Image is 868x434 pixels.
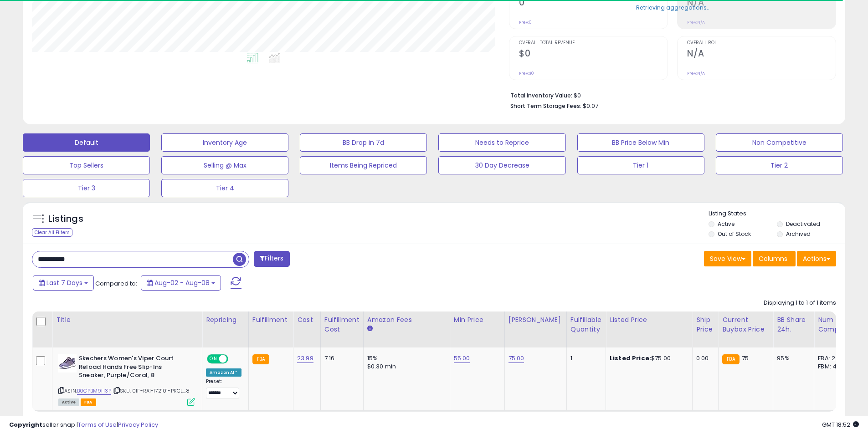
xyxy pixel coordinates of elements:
button: Tier 3 [23,179,150,197]
button: Save View [704,251,751,266]
div: Fulfillment [252,315,289,325]
div: Min Price [454,315,501,325]
div: Preset: [206,378,241,399]
div: Current Buybox Price [722,315,769,334]
div: 7.16 [324,354,356,363]
div: ASIN: [58,354,195,405]
button: Non Competitive [716,133,843,152]
button: Top Sellers [23,156,150,174]
div: [PERSON_NAME] [508,315,563,325]
button: Items Being Repriced [300,156,427,174]
label: Out of Stock [718,230,751,238]
div: Displaying 1 to 1 of 1 items [764,299,836,307]
b: Listed Price: [610,354,651,363]
div: Clear All Filters [32,228,72,237]
a: Privacy Policy [118,420,158,429]
div: Listed Price [610,315,688,325]
button: 30 Day Decrease [438,156,565,174]
div: FBM: 4 [818,363,848,371]
span: Columns [759,254,787,263]
span: All listings currently available for purchase on Amazon [58,398,79,406]
a: 55.00 [454,354,470,363]
small: FBA [722,354,739,364]
button: Last 7 Days [33,275,94,291]
div: Cost [297,315,317,325]
button: Inventory Age [161,133,288,152]
div: BB Share 24h. [777,315,810,334]
button: BB Price Below Min [577,133,704,152]
button: Selling @ Max [161,156,288,174]
a: Terms of Use [78,420,117,429]
div: $75.00 [610,354,685,363]
div: Repricing [206,315,245,325]
a: B0CPBM9H3P [77,387,111,395]
button: Tier 2 [716,156,843,174]
button: Needs to Reprice [438,133,565,152]
span: ON [208,355,219,363]
div: 1 [570,354,599,363]
span: Compared to: [95,279,137,288]
div: seller snap | | [9,421,158,429]
span: Last 7 Days [46,278,82,287]
span: 75 [742,354,749,363]
b: Skechers Women's Viper Court Reload Hands Free Slip-Ins Sneaker, Purple/Coral, 8 [79,354,190,382]
button: Tier 1 [577,156,704,174]
div: Num of Comp. [818,315,851,334]
a: 75.00 [508,354,524,363]
div: 15% [367,354,443,363]
div: Fulfillment Cost [324,315,360,334]
h5: Listings [48,213,83,225]
img: 41snlxjuODL._SL40_.jpg [58,354,77,373]
div: 0.00 [696,354,711,363]
div: $0.30 min [367,363,443,371]
div: Amazon Fees [367,315,446,325]
span: FBA [81,398,96,406]
div: Fulfillable Quantity [570,315,602,334]
button: Columns [753,251,796,266]
small: FBA [252,354,269,364]
span: | SKU: 01F-RA1-172101-PRCL_8 [113,387,190,394]
span: 2025-08-17 18:52 GMT [822,420,859,429]
a: 23.99 [297,354,313,363]
label: Archived [786,230,811,238]
small: Amazon Fees. [367,325,373,333]
span: Aug-02 - Aug-08 [154,278,210,287]
div: Title [56,315,198,325]
label: Deactivated [786,220,820,228]
strong: Copyright [9,420,42,429]
p: Listing States: [709,209,845,218]
div: FBA: 2 [818,354,848,363]
button: Tier 4 [161,179,288,197]
div: Amazon AI * [206,368,241,377]
button: BB Drop in 7d [300,133,427,152]
label: Active [718,220,734,228]
button: Actions [797,251,836,266]
div: Ship Price [696,315,714,334]
div: Retrieving aggregations.. [636,3,709,11]
span: OFF [227,355,241,363]
button: Filters [254,251,289,267]
button: Aug-02 - Aug-08 [141,275,221,291]
div: 95% [777,354,807,363]
button: Default [23,133,150,152]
